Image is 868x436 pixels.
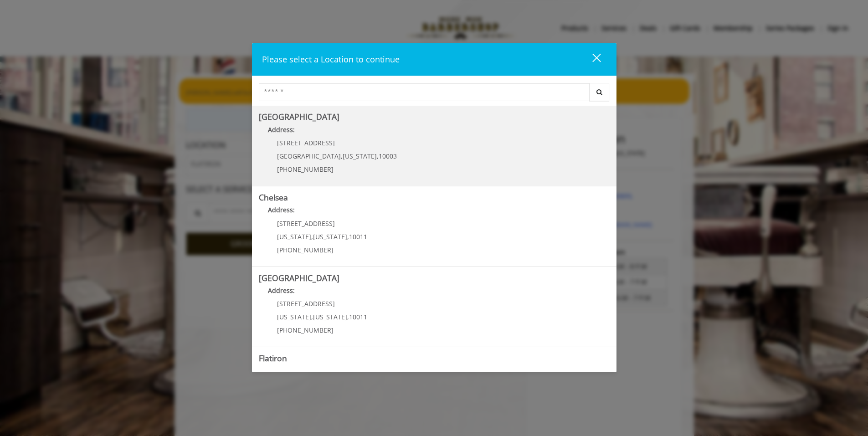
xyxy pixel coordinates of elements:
span: , [347,232,349,241]
span: [PHONE_NUMBER] [277,326,334,334]
input: Search Center [259,83,590,101]
span: [GEOGRAPHIC_DATA] [277,152,341,160]
span: [US_STATE] [277,232,311,241]
span: [STREET_ADDRESS] [277,219,335,228]
button: close dialog [575,50,606,69]
span: [US_STATE] [313,232,347,241]
span: [PHONE_NUMBER] [277,165,334,174]
b: Flatiron [259,353,287,364]
span: [STREET_ADDRESS] [277,299,335,308]
span: [STREET_ADDRESS] [277,138,335,147]
span: [PHONE_NUMBER] [277,246,334,254]
span: 10003 [379,152,397,160]
b: [GEOGRAPHIC_DATA] [259,272,339,283]
span: , [311,313,313,321]
span: , [347,313,349,321]
span: 10011 [349,232,367,241]
span: 10011 [349,313,367,321]
b: [GEOGRAPHIC_DATA] [259,111,339,122]
span: , [311,232,313,241]
span: [US_STATE] [277,313,311,321]
span: Please select a Location to continue [262,54,400,65]
span: , [377,152,379,160]
b: Chelsea [259,192,288,203]
b: Address: [268,205,295,214]
div: Center Select [259,83,610,106]
b: Address: [268,125,295,134]
div: close dialog [582,53,600,67]
span: [US_STATE] [343,152,377,160]
span: [US_STATE] [313,313,347,321]
span: , [341,152,343,160]
b: Address: [268,367,295,375]
b: Address: [268,286,295,295]
i: Search button [594,89,605,95]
